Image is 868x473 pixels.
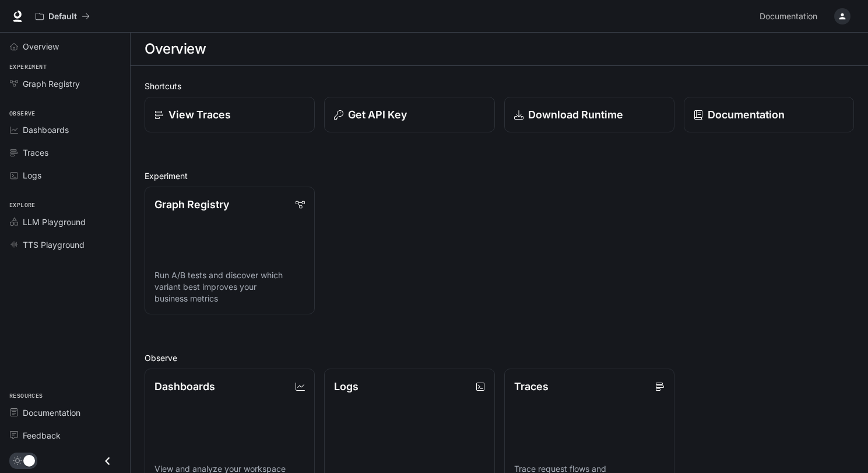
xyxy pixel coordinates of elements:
h2: Observe [145,352,854,364]
p: Run A/B tests and discover which variant best improves your business metrics [154,269,305,304]
a: Feedback [5,425,125,446]
h2: Experiment [145,170,854,182]
span: TTS Playground [23,239,85,251]
a: Documentation [684,97,854,132]
span: Logs [23,169,41,181]
p: Download Runtime [528,107,623,122]
p: Default [48,12,77,22]
p: Traces [514,379,549,394]
span: Feedback [23,429,61,442]
p: Logs [334,379,359,394]
span: Dark mode toggle [23,454,35,467]
a: Documentation [5,402,125,423]
button: Get API Key [324,97,494,132]
a: Traces [5,142,125,163]
button: Close drawer [94,449,121,473]
a: Overview [5,36,125,57]
span: Overview [23,40,59,52]
span: LLM Playground [23,216,86,228]
span: Traces [23,146,48,159]
a: Graph RegistryRun A/B tests and discover which variant best improves your business metrics [145,187,315,314]
a: View Traces [145,97,315,132]
p: Dashboards [154,379,215,394]
a: LLM Playground [5,212,125,232]
p: Graph Registry [154,197,229,212]
a: Download Runtime [504,97,674,132]
h2: Shortcuts [145,80,854,92]
a: Dashboards [5,120,125,140]
a: Documentation [755,5,826,28]
button: All workspaces [30,5,95,28]
p: View Traces [168,107,231,122]
h1: Overview [145,37,206,61]
p: Get API Key [348,107,407,122]
span: Graph Registry [23,78,80,90]
span: Documentation [23,407,80,419]
span: Documentation [760,9,817,24]
span: Dashboards [23,124,69,136]
a: TTS Playground [5,234,125,255]
a: Graph Registry [5,73,125,94]
a: Logs [5,165,125,185]
p: Documentation [708,107,785,122]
